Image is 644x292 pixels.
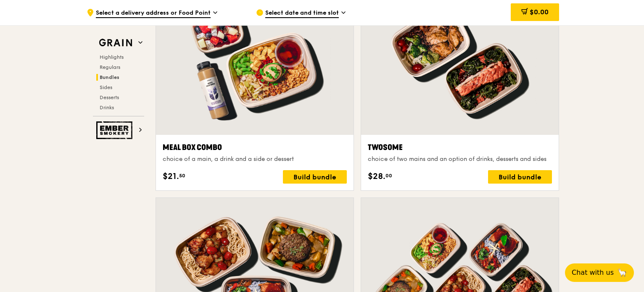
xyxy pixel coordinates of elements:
span: Highlights [100,54,124,60]
span: Bundles [100,74,119,80]
span: Drinks [100,105,114,110]
div: Twosome [368,142,552,153]
div: Meal Box Combo [163,142,347,153]
div: choice of a main, a drink and a side or dessert [163,155,347,163]
span: 00 [385,172,392,179]
img: Ember Smokery web logo [96,121,135,139]
span: Select date and time slot [265,9,339,18]
span: Select a delivery address or Food Point [96,9,211,18]
span: Sides [100,84,112,90]
span: $21. [163,170,179,183]
span: 50 [179,172,185,179]
span: Chat with us [572,268,614,278]
span: $28. [368,170,385,183]
span: Desserts [100,95,119,100]
div: Build bundle [488,170,552,184]
img: Grain web logo [96,35,135,50]
span: Regulars [100,64,120,70]
span: 🦙 [617,268,627,278]
span: $0.00 [530,8,549,16]
div: choice of two mains and an option of drinks, desserts and sides [368,155,552,163]
div: Build bundle [283,170,347,184]
button: Chat with us🦙 [565,263,634,282]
